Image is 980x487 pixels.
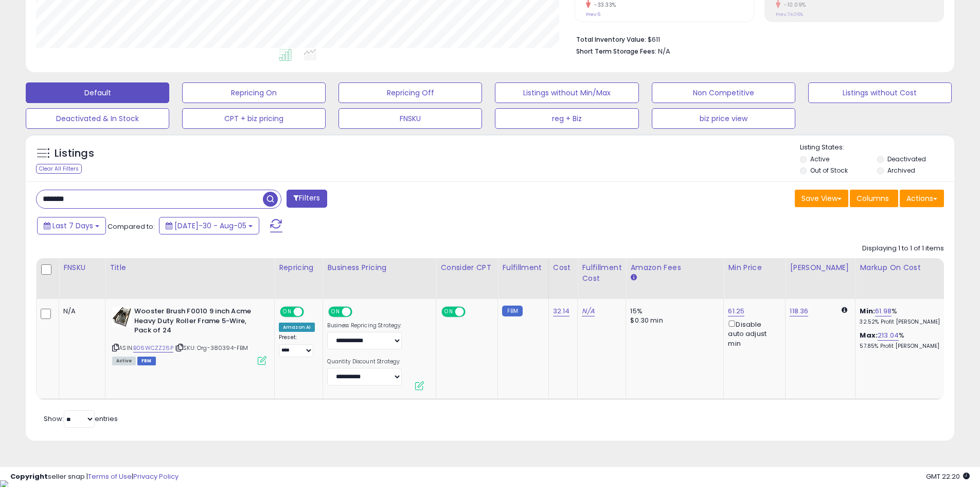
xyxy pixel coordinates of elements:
[795,190,848,207] button: Save View
[495,108,638,129] button: reg + Biz
[55,146,94,161] h5: Listings
[576,35,646,44] b: Total Inventory Value:
[174,221,246,231] span: [DATE]-30 - Aug-05
[63,262,101,273] div: FNSKU
[860,343,945,350] p: 57.85% Profit [PERSON_NAME]
[860,330,878,340] b: Max:
[582,262,621,284] div: Fulfillment Cost
[137,357,156,365] span: FBM
[279,323,315,332] div: Amazon AI
[652,82,795,103] button: Non Competitive
[860,318,945,326] p: 32.52% Profit [PERSON_NAME]
[37,217,106,234] button: Last 7 Days
[591,1,616,9] small: -33.33%
[338,82,482,103] button: Repricing Off
[850,190,898,207] button: Columns
[112,307,132,327] img: 51KIpoYeyHL._SL40_.jpg
[443,308,456,316] span: ON
[133,472,179,481] a: Privacy Policy
[464,308,480,316] span: OFF
[860,262,949,273] div: Markup on Cost
[810,166,848,175] label: Out of Stock
[133,344,173,352] a: B06WCZZ26P
[808,82,952,103] button: Listings without Cost
[553,262,574,273] div: Cost
[338,108,482,129] button: FNSKU
[440,262,493,273] div: Consider CPT
[159,217,259,234] button: [DATE]-30 - Aug-05
[110,262,270,273] div: Title
[790,306,808,316] a: 118.36
[810,155,829,163] label: Active
[351,308,367,316] span: OFF
[878,330,899,341] a: 213.04
[553,306,570,316] a: 32.14
[790,262,851,273] div: [PERSON_NAME]
[576,32,936,45] li: $611
[112,357,136,365] span: All listings currently available for purchase on Amazon
[502,306,522,316] small: FBM
[63,307,97,316] div: N/A
[860,331,945,350] div: %
[728,318,777,348] div: Disable auto adjust min
[279,262,318,273] div: Repricing
[875,306,892,316] a: 61.98
[26,82,169,103] button: Default
[860,307,945,326] div: %
[630,307,716,316] div: 15%
[287,190,327,208] button: Filters
[10,472,48,481] strong: Copyright
[327,358,402,365] label: Quantity Discount Strategy:
[134,307,259,338] b: Wooster Brush F0010 9 inch Acme Heavy Duty Roller Frame 5-Wire, Pack of 24
[302,308,319,316] span: OFF
[582,306,594,316] a: N/A
[800,143,954,153] p: Listing States:
[281,308,294,316] span: ON
[108,222,155,231] span: Compared to:
[887,166,915,175] label: Archived
[728,262,781,273] div: Min Price
[630,273,636,282] small: Amazon Fees.
[279,334,315,357] div: Preset:
[630,316,716,325] div: $0.30 min
[495,82,638,103] button: Listings without Min/Max
[44,414,118,424] span: Show: entries
[112,307,266,364] div: ASIN:
[862,244,944,254] div: Displaying 1 to 1 of 1 items
[330,308,343,316] span: ON
[860,306,875,316] b: Min:
[182,82,326,103] button: Repricing On
[175,344,248,352] span: | SKU: Org-380394-FBM
[26,108,169,129] button: Deactivated & In Stock
[10,472,179,482] div: seller snap | |
[576,47,656,56] b: Short Term Storage Fees:
[780,1,806,9] small: -10.09%
[652,108,795,129] button: biz price view
[900,190,944,207] button: Actions
[327,322,402,329] label: Business Repricing Strategy:
[857,193,889,204] span: Columns
[776,11,803,18] small: Prev: 74.06%
[88,472,132,481] a: Terms of Use
[327,262,432,273] div: Business Pricing
[502,262,544,273] div: Fulfillment
[586,11,600,18] small: Prev: 6
[36,164,82,174] div: Clear All Filters
[630,262,719,273] div: Amazon Fees
[926,472,970,481] span: 2025-08-13 22:20 GMT
[658,46,670,56] span: N/A
[887,155,926,163] label: Deactivated
[728,306,744,316] a: 61.25
[182,108,326,129] button: CPT + biz pricing
[856,258,953,299] th: The percentage added to the cost of goods (COGS) that forms the calculator for Min & Max prices.
[52,221,93,231] span: Last 7 Days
